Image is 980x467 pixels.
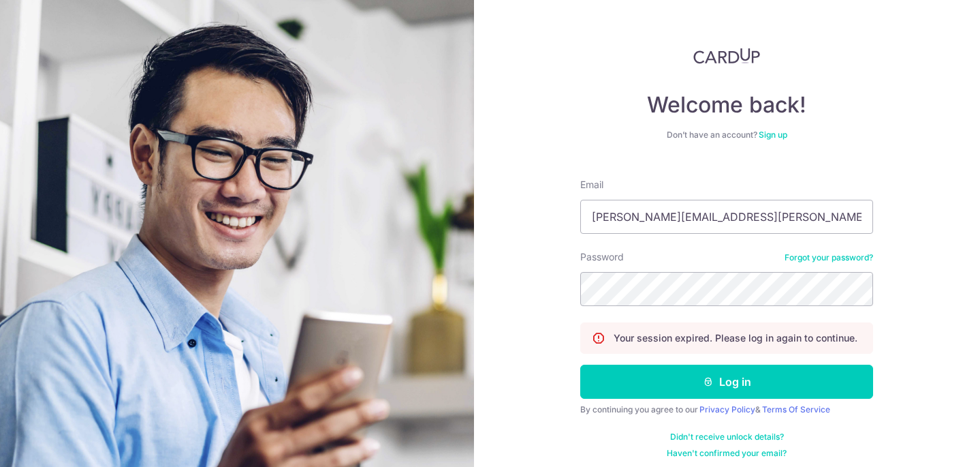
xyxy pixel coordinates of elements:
a: Sign up [759,130,787,140]
h4: Welcome back! [580,91,873,119]
button: Log in [580,365,873,399]
label: Password [580,250,624,264]
a: Privacy Policy [699,404,755,415]
div: By continuing you agree to our & [580,404,873,415]
div: Don’t have an account? [580,130,873,140]
input: Enter your Email [580,200,873,234]
a: Forgot your password? [785,252,873,263]
p: Your session expired. Please log in again to continue. [614,331,857,345]
label: Email [580,178,603,192]
a: Haven't confirmed your email? [667,448,787,459]
img: CardUp Logo [693,48,760,64]
a: Didn't receive unlock details? [670,432,784,442]
a: Terms Of Service [762,404,830,415]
